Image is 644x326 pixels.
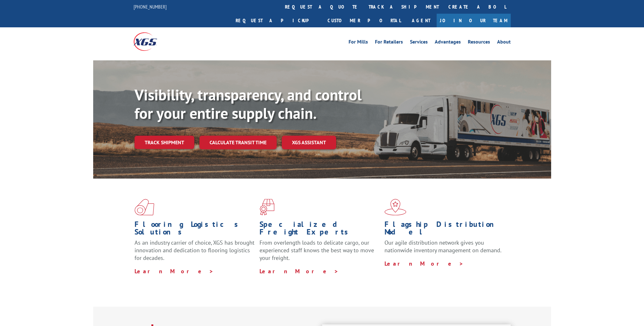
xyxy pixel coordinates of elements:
a: Track shipment [135,136,194,149]
p: From overlength loads to delicate cargo, our experienced staff knows the best way to move your fr... [260,239,380,267]
h1: Flagship Distribution Model [384,221,505,239]
a: Calculate transit time [199,136,277,149]
a: XGS ASSISTANT [282,136,336,149]
img: xgs-icon-total-supply-chain-intelligence-red [135,199,154,215]
a: Request a pickup [231,14,323,27]
a: Services [410,39,428,46]
a: For Retailers [375,39,403,46]
a: For Mills [349,39,368,46]
a: Learn More > [135,268,214,275]
a: Resources [468,39,490,46]
a: Learn More > [260,268,339,275]
img: xgs-icon-flagship-distribution-model-red [384,199,406,215]
h1: Specialized Freight Experts [260,221,380,239]
span: Our agile distribution network gives you nationwide inventory management on demand. [384,239,502,254]
img: xgs-icon-focused-on-flooring-red [260,199,274,215]
a: Join Our Team [437,14,511,27]
h1: Flooring Logistics Solutions [135,221,255,239]
span: As an industry carrier of choice, XGS has brought innovation and dedication to flooring logistics... [135,239,254,261]
a: About [497,39,511,46]
b: Visibility, transparency, and control for your entire supply chain. [135,85,362,123]
a: Advantages [435,39,461,46]
a: Agent [405,14,437,27]
a: Learn More > [384,260,464,267]
a: Customer Portal [323,14,405,27]
a: [PHONE_NUMBER] [134,3,167,10]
